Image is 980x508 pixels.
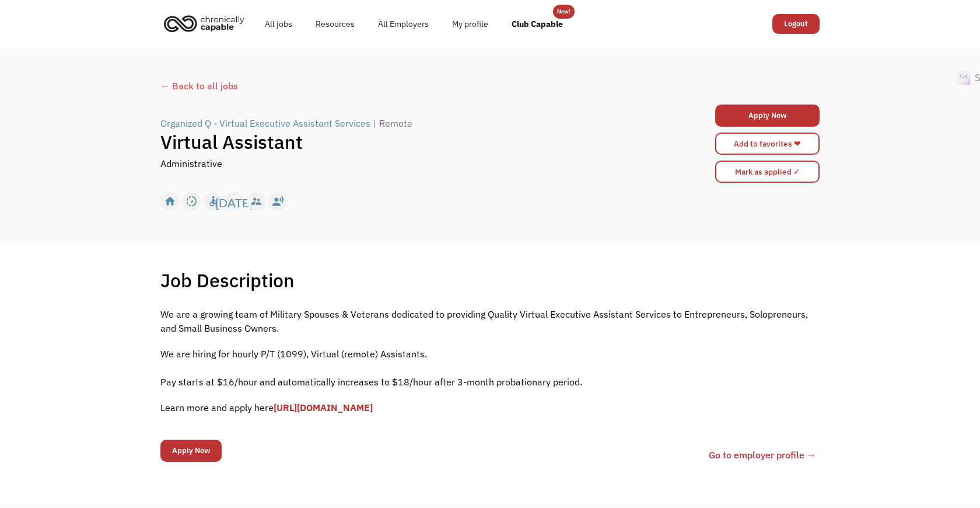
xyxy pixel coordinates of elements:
div: slow_motion_video [185,193,198,210]
form: Email Form [160,437,222,465]
a: ← Back to all jobs [160,79,820,93]
a: All jobs [253,5,304,43]
p: Learn more and apply here [160,401,820,415]
div: Administrative [160,156,222,171]
input: Apply Now [160,440,222,462]
div: [DATE] [215,193,253,210]
a: Add to favorites ❤ [715,133,820,155]
a: home [160,11,253,36]
a: Club Capable [500,5,575,43]
div: home [164,193,176,210]
div: New! [557,5,570,19]
a: Resources [304,5,366,43]
div: Organized Q - Virtual Executive Assistant Services [160,116,370,130]
div: accessible [207,193,219,210]
p: We are a growing team of Military Spouses & Veterans dedicated to providing Quality Virtual Execu... [160,307,820,335]
a: Logout [772,14,820,34]
div: supervisor_account [250,193,262,210]
div: | [373,116,376,130]
a: [URL][DOMAIN_NAME] [274,402,373,413]
a: Organized Q - Virtual Executive Assistant Services|Remote [160,116,415,130]
a: My profile [440,5,500,43]
a: Apply Now [715,105,820,127]
h1: Job Description [160,269,295,292]
h1: Virtual Assistant [160,130,655,154]
div: record_voice_over [272,193,284,210]
input: Mark as applied ✓ [715,161,820,183]
a: Go to employer profile → [709,448,816,462]
p: We are hiring for hourly P/T (1099), Virtual (remote) Assistants. ‍ Pay starts at $16/hour and au... [160,347,820,389]
form: Mark as applied form [715,158,820,186]
div: Remote [379,116,412,130]
img: Chronically Capable logo [160,11,248,36]
a: All Employers [366,5,440,43]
